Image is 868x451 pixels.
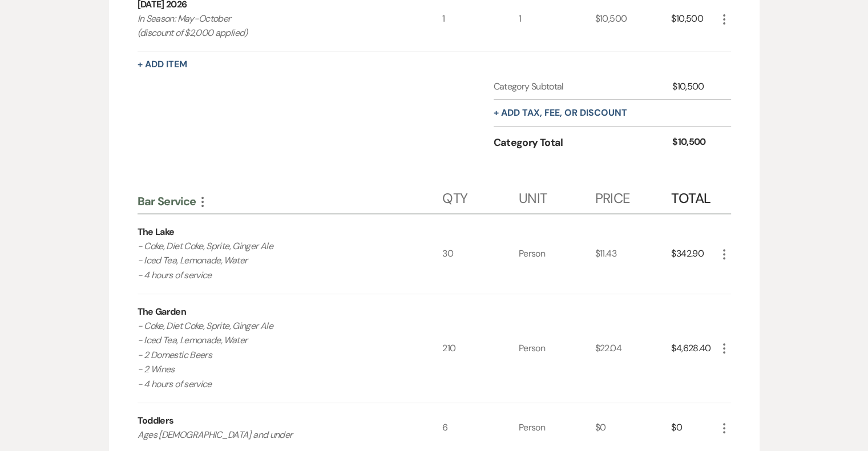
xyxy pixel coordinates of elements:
[138,194,443,209] div: Bar Service
[138,319,412,392] p: - Coke, Diet Coke, Sprite, Ginger Ale - Iced Tea, Lemonade, Water - 2 Domestic Beers - 2 Wines - ...
[519,179,595,213] div: Unit
[519,214,595,294] div: Person
[138,225,175,239] div: The Lake
[494,80,673,94] div: Category Subtotal
[671,294,717,403] div: $4,628.40
[595,214,672,294] div: $11.43
[138,414,174,428] div: Toddlers
[138,60,187,69] button: + Add Item
[494,135,673,151] div: Category Total
[138,11,412,40] p: In Season: May-October (discount of $2,000 applied)
[671,214,717,294] div: $342.90
[672,80,717,94] div: $10,500
[138,239,412,283] p: - Coke, Diet Coke, Sprite, Ginger Ale - Iced Tea, Lemonade, Water - 4 hours of service
[671,179,717,213] div: Total
[442,294,519,403] div: 210
[442,179,519,213] div: Qty
[595,179,672,213] div: Price
[442,214,519,294] div: 30
[494,108,627,117] button: + Add tax, fee, or discount
[672,135,717,151] div: $10,500
[519,294,595,403] div: Person
[595,294,672,403] div: $22.04
[138,305,187,319] div: The Garden
[138,428,412,442] p: Ages [DEMOGRAPHIC_DATA] and under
